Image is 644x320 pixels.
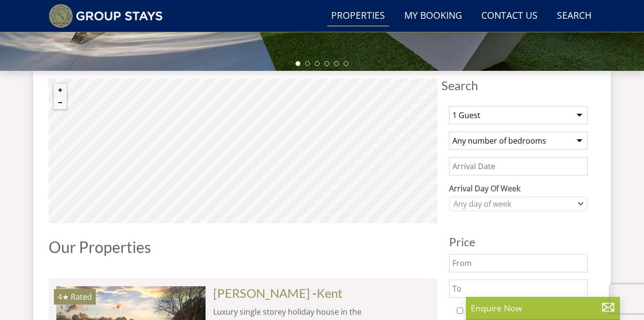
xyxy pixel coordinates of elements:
[49,79,438,223] canvas: Map
[54,84,66,96] button: Zoom in
[400,5,466,27] a: My Booking
[449,254,588,272] input: From
[553,5,595,27] a: Search
[49,4,163,28] img: Group Stays
[449,236,588,248] h3: Price
[451,199,576,209] div: Any day of week
[441,79,595,92] span: Search
[471,302,615,314] p: Enquire Now
[477,5,541,27] a: Contact Us
[71,292,92,302] span: Rated
[449,197,588,211] div: Combobox
[312,286,343,300] span: -
[54,96,66,109] button: Zoom out
[449,157,588,175] input: Arrival Date
[327,5,389,27] a: Properties
[213,286,310,300] a: [PERSON_NAME]
[317,286,343,300] a: Kent
[58,292,69,302] span: BELLUS has a 4 star rating under the Quality in Tourism Scheme
[449,183,588,194] label: Arrival Day Of Week
[449,280,588,298] input: To
[49,239,438,255] h1: Our Properties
